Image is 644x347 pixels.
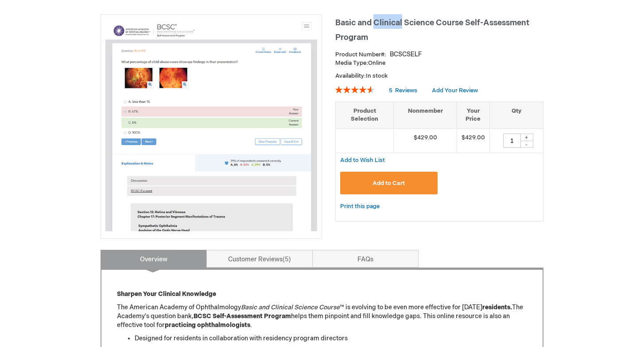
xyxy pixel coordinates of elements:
div: + [520,134,533,141]
span: Reviews [395,87,417,94]
th: Your Price [457,102,489,128]
strong: Media Type: [335,59,368,67]
p: Online [335,59,543,67]
a: Add Your Review [432,87,478,94]
input: Qty [503,134,521,148]
span: 5 [283,256,291,263]
a: Overview [101,250,207,268]
img: Basic and Clinical Science Course Self-Assessment Program [105,19,317,231]
div: - [520,141,533,148]
th: Product Selection [336,102,394,128]
a: FAQs [312,250,419,268]
div: BCSCSELF [390,50,422,59]
a: Customer Reviews5 [206,250,313,268]
em: Basic and Clinical Science Course [241,304,340,311]
strong: Sharpen Your Clinical Knowledge [117,290,216,298]
span: Basic and Clinical Science Course Self-Assessment Program [335,18,529,42]
div: 92% [335,86,374,93]
strong: practicing ophthalmologists [165,321,250,329]
a: Add to Wish List [340,156,385,164]
span: 5 [389,87,392,94]
p: The American Academy of Ophthalmology ™ is evolving to be even more effective for [DATE] The Acad... [117,303,527,330]
a: Print this page [340,201,380,212]
td: $429.00 [394,128,457,153]
span: In stock [366,72,388,79]
td: $429.00 [457,128,489,153]
strong: BCSC Self-Assessment Program [194,312,291,320]
a: 5 Reviews [389,87,419,94]
li: Designed for residents in collaboration with residency program directors [135,334,527,343]
strong: residents. [482,304,512,311]
span: Add to Wish List [340,157,385,164]
th: Nonmember [394,102,457,128]
span: Add to Cart [372,180,405,187]
p: Availability: [335,72,543,80]
th: Qty [489,102,543,128]
button: Add to Cart [340,172,438,194]
strong: Product Number [335,51,386,58]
